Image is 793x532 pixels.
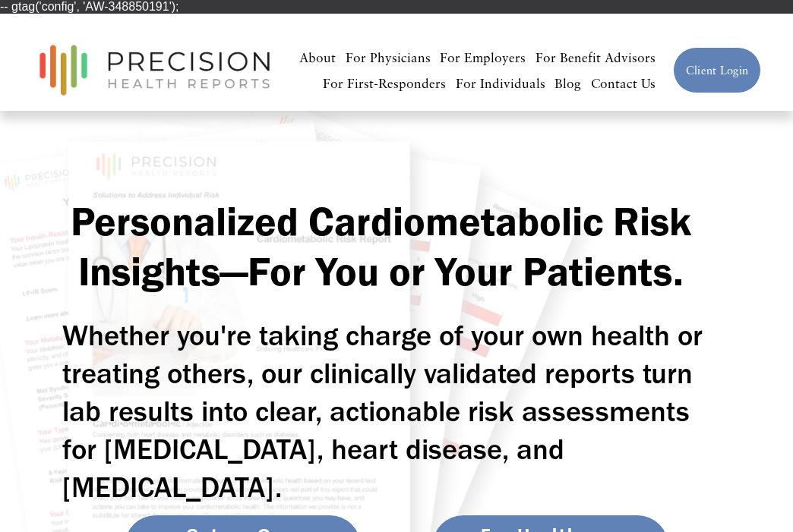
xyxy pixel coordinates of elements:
a: For First-Responders [323,71,446,97]
a: About [299,44,336,71]
a: Contact Us [591,71,656,97]
a: Client Login [673,47,762,93]
strong: Personalized Cardiometabolic Risk Insights—For You or Your Patients. [71,197,701,295]
h2: Whether you're taking charge of your own health or treating others, our clinically validated repo... [62,316,731,506]
img: Precision Health Reports [32,38,278,102]
a: For Employers [440,44,526,71]
a: For Physicians [346,44,431,71]
a: For Benefit Advisors [536,44,656,71]
a: Blog [554,71,581,97]
a: For Individuals [456,71,545,97]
